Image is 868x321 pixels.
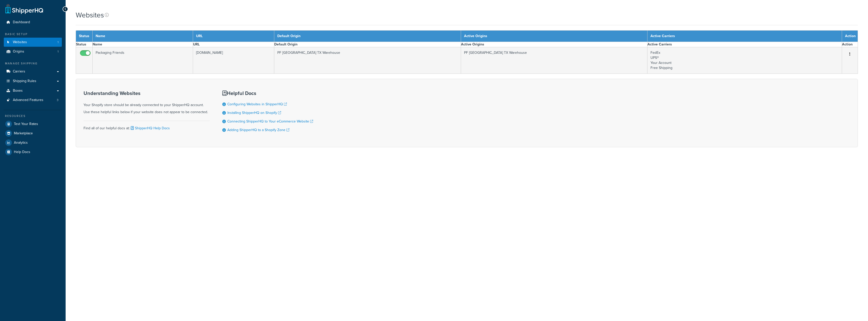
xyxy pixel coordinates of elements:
span: Boxes [13,89,23,93]
td: FedEx UPS® Your Account Free Shipping [647,47,842,74]
h1: Websites [76,10,104,20]
a: Help Docs [4,147,62,157]
div: Basic Setup [4,32,62,36]
span: Advanced Features [13,98,43,102]
a: Marketplace [4,129,62,138]
a: Test Your Rates [4,119,62,129]
a: Boxes [4,86,62,95]
th: Active Carriers [647,42,842,47]
a: Advanced Features 3 [4,95,62,105]
td: PF [GEOGRAPHIC_DATA] TX Warehouse [274,47,461,74]
a: Websites 1 [4,38,62,47]
th: Default Origin [274,42,461,47]
th: Action [842,42,858,47]
span: Analytics [14,141,28,145]
span: Test Your Rates [14,122,38,126]
a: Carriers [4,67,62,76]
a: Dashboard [4,18,62,27]
a: Installing ShipperHQ on Shopify [227,110,281,115]
span: Shipping Rules [13,79,36,83]
th: Status [76,42,93,47]
th: Name [93,42,193,47]
span: 3 [57,98,59,102]
li: Advanced Features [4,95,62,105]
th: Status [76,31,93,42]
a: ShipperHQ Home [5,4,43,14]
a: Analytics [4,138,62,147]
span: Marketplace [14,131,33,136]
td: PF [GEOGRAPHIC_DATA] TX Warehouse [461,47,647,74]
td: [DOMAIN_NAME] [193,47,274,74]
div: Resources [4,114,62,118]
h3: Helpful Docs [222,90,313,96]
li: Origins [4,47,62,56]
span: Dashboard [13,20,30,24]
div: Your Shopify store should be already connected to your ShipperHQ account. Use these helpful links... [84,90,210,116]
th: URL [193,42,274,47]
span: 1 [58,40,59,44]
th: Default Origin [274,31,461,42]
span: 1 [58,50,59,54]
div: Find all of our helpful docs at: [84,121,210,132]
span: Origins [13,50,24,54]
th: URL [193,31,274,42]
h3: Understanding Websites [84,90,210,96]
span: Carriers [13,69,25,74]
span: Websites [13,40,27,44]
a: Configuring Websites in ShipperHQ [227,102,287,107]
th: Action [842,31,858,42]
td: Packaging Friends [93,47,193,74]
th: Name [93,31,193,42]
li: Websites [4,38,62,47]
th: Active Origins [461,42,647,47]
a: Adding ShipperHQ to a Shopify Zone [227,127,289,133]
a: Shipping Rules [4,77,62,86]
th: Active Carriers [647,31,842,42]
a: ShipperHQ Help Docs [130,126,170,131]
th: Active Origins [461,31,647,42]
div: Manage Shipping [4,61,62,66]
a: Origins 1 [4,47,62,56]
span: Help Docs [14,150,30,154]
a: Connecting ShipperHQ to Your eCommerce Website [227,119,313,124]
